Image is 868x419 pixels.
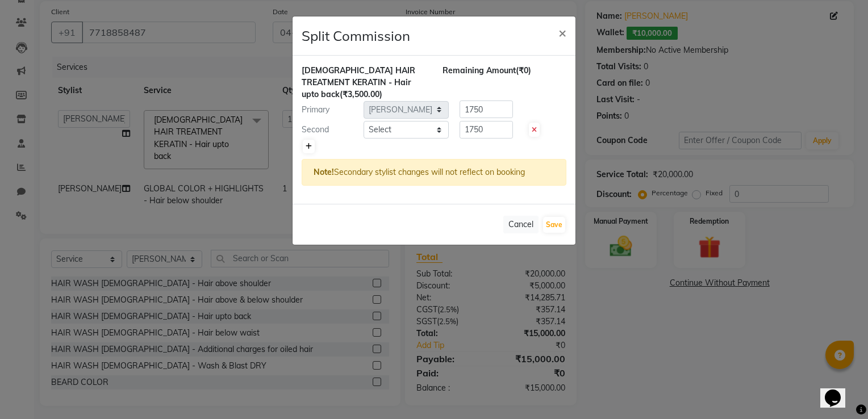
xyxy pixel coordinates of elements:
[340,89,382,99] span: (₹3,500.00)
[302,159,566,186] div: Secondary stylist changes will not reflect on booking
[516,65,531,76] span: (₹0)
[820,374,857,408] iframe: chat widget
[558,24,566,41] span: ×
[293,124,364,136] div: Second
[293,104,364,116] div: Primary
[503,216,539,233] button: Cancel
[302,65,415,99] span: [DEMOGRAPHIC_DATA] HAIR TREATMENT KERATIN - Hair upto back
[543,217,565,233] button: Save
[549,16,575,48] button: Close
[443,65,516,76] span: Remaining Amount
[314,167,334,177] strong: Note!
[302,26,410,46] h4: Split Commission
